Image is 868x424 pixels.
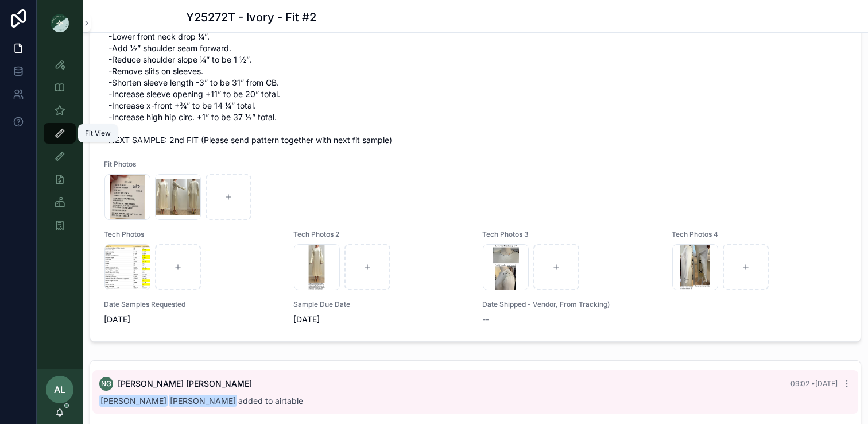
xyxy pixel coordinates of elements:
span: Tech Photos 2 [293,230,469,239]
span: [DATE] [104,314,280,325]
span: 09:02 • [DATE] [790,379,838,388]
span: added to airtable [99,396,303,406]
span: Tech Photos [104,230,280,239]
span: [PERSON_NAME] [169,395,237,407]
img: App logo [51,14,69,32]
span: AL [54,383,65,396]
span: Sample Due Date [293,300,469,309]
span: Tech Photos 4 [672,230,847,239]
div: Fit View [85,129,111,138]
span: [PERSON_NAME] [PERSON_NAME] [118,378,252,390]
span: Date Samples Requested [104,300,280,309]
span: Tech Photos 3 [482,230,658,239]
span: [DATE] [293,314,469,325]
span: NG [101,379,111,388]
span: [PERSON_NAME] [99,395,168,407]
span: Date Shipped - Vendor, From Tracking) [482,300,658,309]
span: -- [482,314,489,325]
div: scrollable content [37,46,83,250]
h1: Y25272T - Ivory - Fit #2 [186,9,316,25]
span: Fit Photos [104,160,847,169]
